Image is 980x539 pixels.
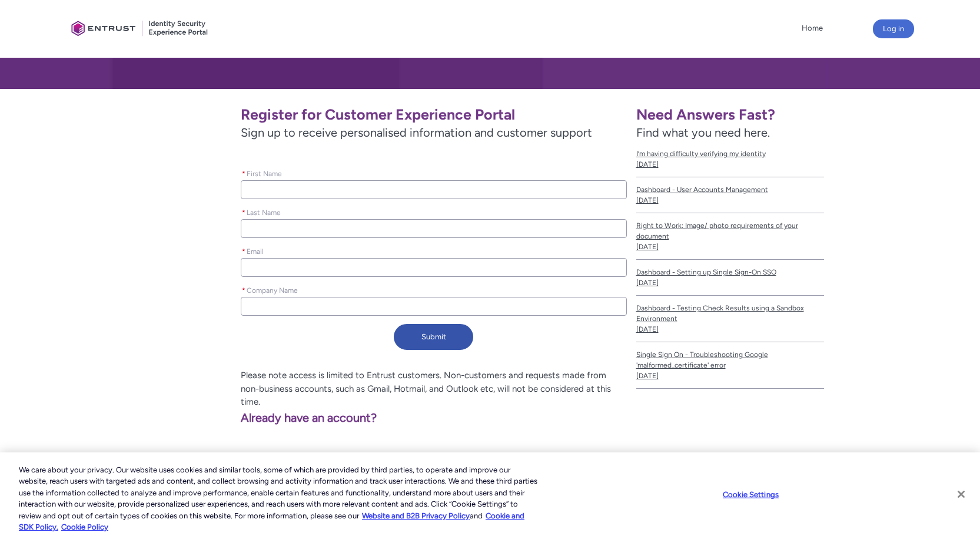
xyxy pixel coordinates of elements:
button: Close [948,481,974,507]
abbr: required [242,209,245,217]
span: Find what you need here. [636,125,770,140]
span: Dashboard - User Accounts Management [636,184,824,195]
h1: Need Answers Fast? [636,105,824,124]
div: We care about your privacy. Our website uses cookies and similar tools, some of which are provide... [19,464,539,533]
p: Please note access is limited to Entrust customers. Non-customers and requests made from non-busi... [76,369,627,409]
a: I’m having difficulty verifying my identity[DATE] [636,141,824,177]
span: Right to Work: Image/ photo requirements of your document [636,220,824,242]
abbr: required [242,170,245,178]
label: Email [241,244,268,257]
lightning-formatted-date-time: [DATE] [636,279,659,287]
lightning-formatted-date-time: [DATE] [636,325,659,333]
iframe: Qualified Messenger [770,266,980,539]
lightning-formatted-date-time: [DATE] [636,243,659,251]
span: Single Sign On - Troubleshooting Google 'malformed_certificate' error [636,349,824,371]
button: Submit [394,324,473,350]
span: Dashboard - Setting up Single Sign-On SSO [636,267,824,277]
a: Right to Work: Image/ photo requirements of your document[DATE] [636,213,824,260]
a: Dashboard - Testing Check Results using a Sandbox Environment[DATE] [636,296,824,342]
a: Already have an account? [76,411,377,425]
lightning-formatted-date-time: [DATE] [636,160,659,168]
span: Sign up to receive personalised information and customer support [241,124,626,141]
a: Single Sign On - Troubleshooting Google 'malformed_certificate' error[DATE] [636,342,824,389]
lightning-formatted-date-time: [DATE] [636,196,659,204]
label: Company Name [241,283,303,296]
abbr: required [242,286,245,295]
h1: Register for Customer Experience Portal [241,105,626,124]
a: More information about our cookie policy., opens in a new tab [362,511,470,520]
a: Dashboard - User Accounts Management[DATE] [636,177,824,213]
a: Dashboard - Setting up Single Sign-On SSO[DATE] [636,260,824,296]
abbr: required [242,247,245,256]
a: Cookie Policy [61,523,108,531]
button: Log in [873,19,914,38]
a: Home [799,19,826,37]
label: First Name [241,166,287,179]
lightning-formatted-date-time: [DATE] [636,372,659,380]
label: Last Name [241,205,285,218]
button: Cookie Settings [714,483,788,507]
span: Dashboard - Testing Check Results using a Sandbox Environment [636,303,824,324]
span: I’m having difficulty verifying my identity [636,148,824,159]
